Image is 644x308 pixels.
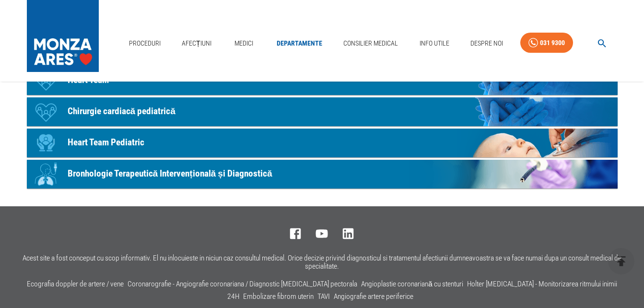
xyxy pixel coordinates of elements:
a: TAVI [317,292,330,301]
a: Holter [MEDICAL_DATA] - Monitorizarea ritmului inimii 24H [227,280,617,301]
a: Despre Noi [467,34,507,53]
a: IconHeart Team Pediatric [27,129,618,157]
div: 031 9300 [540,37,565,49]
a: IconBronhologie Terapeutică Intervențională și Diagnostică [27,160,618,189]
a: Info Utile [416,34,453,53]
p: Chirurgie cardiacă pediatrică [68,105,176,118]
a: 031 9300 [520,33,573,53]
div: Icon [32,129,60,157]
a: Embolizare fibrom uterin [243,292,314,301]
a: Departamente [273,34,326,53]
div: Icon [32,97,60,126]
a: IconChirurgie cardiacă pediatrică [27,97,618,126]
a: Afecțiuni [178,34,215,53]
div: Icon [32,160,60,189]
p: Acest site a fost conceput cu scop informativ. El nu inlocuieste in niciun caz consultul medical.... [12,254,632,271]
a: Consilier Medical [340,34,402,53]
a: Angiografie artere periferice [334,292,413,301]
a: Proceduri [125,34,164,53]
a: Coronarografie - Angiografie coronariana / Diagnostic [MEDICAL_DATA] pectorala [128,280,357,288]
a: Ecografia doppler de artere / vene [27,280,124,288]
a: Medici [229,34,259,53]
button: delete [608,248,634,274]
a: Angioplastie coronariană cu stenturi [361,280,463,288]
p: Bronhologie Terapeutică Intervențională și Diagnostică [68,167,272,181]
p: Heart Team Pediatric [68,136,144,150]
